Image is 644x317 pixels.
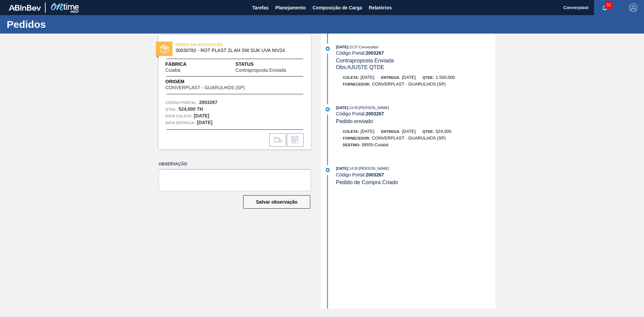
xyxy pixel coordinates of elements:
[197,120,212,125] strong: [DATE]
[7,20,126,28] h1: Pedidos
[343,129,359,134] span: Coleta:
[348,106,358,110] span: - 14:39
[159,159,311,169] label: Observação
[165,85,245,90] span: CONVERPLAST - GUARULHOS (SP)
[178,106,203,112] strong: 524,000 TH
[358,106,389,110] span: : [PERSON_NAME]
[9,5,41,11] img: TNhmsLtSVTkK8tSr43FrP2fwEKptu5GPRR3wAAAABJRU5ErkJggg==
[252,4,269,12] span: Tarefas
[175,48,297,53] span: 30030782 - ROT PLAST 2L AH SW SUK UVA NIV24
[243,195,310,209] button: Salvar observação
[348,167,358,170] span: - 14:39
[605,1,612,9] span: 52
[369,4,392,12] span: Relatórios
[235,61,304,68] span: Status
[402,75,416,80] span: [DATE]
[381,75,400,80] span: Entrega:
[326,168,330,172] img: atual
[165,113,192,119] span: Data coleta:
[372,136,446,141] span: CONVERPLAST - GUARULHOS (SP)
[594,3,615,12] button: Notificações
[165,106,177,113] span: Qtde :
[358,45,378,49] span: : Converplast
[336,118,373,124] span: Pedido enviado
[336,106,348,110] span: [DATE]
[361,129,374,134] span: [DATE]
[381,129,400,134] span: Entrega:
[165,68,180,73] span: Cuiabá
[366,172,384,177] strong: 2003267
[165,61,201,68] span: Fábrica
[194,113,209,118] strong: [DATE]
[165,99,198,106] span: Código Portal:
[336,64,384,70] span: Obs: AJUSTE QTDE
[402,129,416,134] span: [DATE]
[269,133,286,147] div: Ir para Composição de Carga
[336,50,495,56] div: Código Portal:
[336,45,348,49] span: [DATE]
[336,111,495,116] div: Código Portal:
[366,50,384,56] strong: 2003267
[165,119,195,126] span: Data entrega:
[372,82,446,87] span: CONVERPLAST - GUARULHOS (SP)
[343,75,359,80] span: Coleta:
[165,78,264,85] span: Origem
[422,129,434,134] span: Qtde:
[336,58,394,63] span: Contraproposta Enviada
[629,4,637,12] img: Logout
[343,82,370,86] span: Fornecedor:
[235,68,286,73] span: Contraproposta Enviada
[358,166,389,170] span: : [PERSON_NAME]
[343,136,370,140] span: Fornecedor:
[275,4,306,12] span: Planejamento
[336,166,348,170] span: [DATE]
[199,100,218,105] strong: 2003267
[436,75,455,80] span: 1.500,000
[366,111,384,116] strong: 2003267
[160,45,169,53] img: status
[326,107,330,111] img: atual
[422,75,434,80] span: Qtde:
[313,4,362,12] span: Composição de Carga
[175,41,269,48] span: PEDIDO EM NEGOCIAÇÃO
[348,45,358,49] span: - 15:37
[336,172,495,177] div: Código Portal:
[343,143,361,147] span: Destino:
[326,47,330,51] img: atual
[362,142,388,147] span: BR05-Cuiabá
[436,129,451,134] span: 524,000
[336,179,398,185] span: Pedido de Compra Criado
[361,75,374,80] span: [DATE]
[287,133,304,147] div: Informar alteração no pedido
